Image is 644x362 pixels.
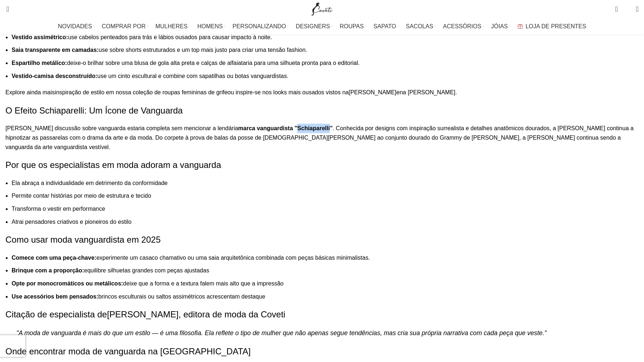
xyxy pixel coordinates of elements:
a: DESIGNERS [296,19,332,34]
a: [PERSON_NAME] [349,89,396,95]
font: Brinque com a proporção: [12,267,84,273]
font: Atrai pensadores criativos e pioneiros do estilo [12,219,132,225]
font: Ela abraça a individualidade em detrimento da conformidade [12,180,167,186]
font: NOVIDADES [58,23,92,29]
font: Como usar moda vanguardista em 2025 [5,235,161,244]
a: SAPATO [374,19,399,34]
font: Saia transparente em camadas: [12,47,99,53]
font: . Conhecida por designs com inspiração surrealista e detalhes anatômicos dourados, a [PERSON_NAME... [5,125,633,150]
a: inspiração de estilo em nossa coleção de roupas femininas de grife [55,89,228,95]
font: Citação de especialista de [5,309,107,319]
font: ACESSÓRIOS [443,23,481,29]
font: e [396,89,400,95]
div: Minha lista de desejos [623,2,631,16]
font: SAPATO [374,23,396,29]
font: [PERSON_NAME] discussão sobre vanguarda estaria completa sem mencionar a lendária [5,125,238,131]
font: marca vanguardista "Schiaparelli" [238,125,333,131]
font: Explore ainda mais [5,89,55,95]
font: "A moda de vanguarda é mais do que um estilo — é uma filosofia. Ela reflete o tipo de mulher que ... [16,329,547,337]
font: use cabelos penteados para trás e lábios ousados para causar impacto à noite. [68,34,272,40]
a: LOJA DE PRESENTES [518,19,586,34]
font: use sobre shorts estruturados e um top mais justo para criar uma tensão fashion. [99,47,307,53]
font: Transforma o vestir em performance [12,206,105,212]
a: HOMENS [197,19,225,34]
font: , editora de moda da Coveti [179,309,286,319]
font: PERSONALIZANDO [233,23,286,29]
font: JÓIAS [491,23,508,29]
font: HOMENS [197,23,223,29]
a: JÓIAS [491,19,510,34]
font: equilibre silhuetas grandes com peças ajustadas [84,267,209,273]
font: 0 [618,4,619,8]
font: LOJA DE PRESENTES [525,23,586,29]
font: SACOLAS [406,23,433,29]
a: PERSONALIZANDO [233,19,289,34]
font: Vestido-camisa desconstruído: [12,73,97,79]
font: Onde encontrar moda de vanguarda na [GEOGRAPHIC_DATA] [5,346,251,356]
a: MULHERES [155,19,190,34]
font: Vestido assimétrico: [12,34,68,40]
font: brincos esculturais ou saltos assimétricos acrescentam destaque [98,293,265,300]
a: [PERSON_NAME] [107,309,178,319]
font: deixe que a forma e a textura falem mais alto que a impressão [123,280,284,287]
font: Espartilho metálico: [12,60,67,66]
font: Use acessórios bem pensados: [12,293,98,300]
font: Comece com uma peça-chave: [12,255,96,261]
font: COMPRAR POR [102,23,146,29]
a: na [PERSON_NAME] [400,89,456,95]
font: ROUPAS [340,23,363,29]
font: experimente um casaco chamativo ou uma saia arquitetônica combinada com peças básicas minimalistas. [96,255,370,261]
a: NOVIDADES [58,19,95,34]
font: Opte por monocromáticos ou metálicos: [12,280,123,287]
a: COMPRAR POR [102,19,148,34]
a: Logotipo do site [310,5,334,12]
font: use um cinto escultural e combine com sapatilhas ou botas vanguardistas. [97,73,288,79]
a: Procurar [2,2,9,16]
font: 0 [627,8,628,12]
a: ROUPAS [340,19,366,34]
font: O Efeito Schiaparelli: Um Ícone de Vanguarda [5,106,183,115]
font: Permite contar histórias por meio de estrutura e tecido [12,193,151,199]
a: ACESSÓRIOS [443,19,484,34]
font: ou inspire-se nos looks mais ousados vistos na [228,89,349,95]
font: MULHERES [155,23,188,29]
font: DESIGNERS [296,23,330,29]
font: Por que os especialistas em moda adoram a vanguarda [5,160,221,170]
img: Sacola de presente [518,24,523,29]
a: 0 [611,2,621,16]
div: Navegação principal [2,19,642,34]
font: . [456,89,457,95]
font: deixe-o brilhar sobre uma blusa de gola alta preta e calças de alfaiataria para uma silhueta pron... [67,60,360,66]
a: SACOLAS [406,19,436,34]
